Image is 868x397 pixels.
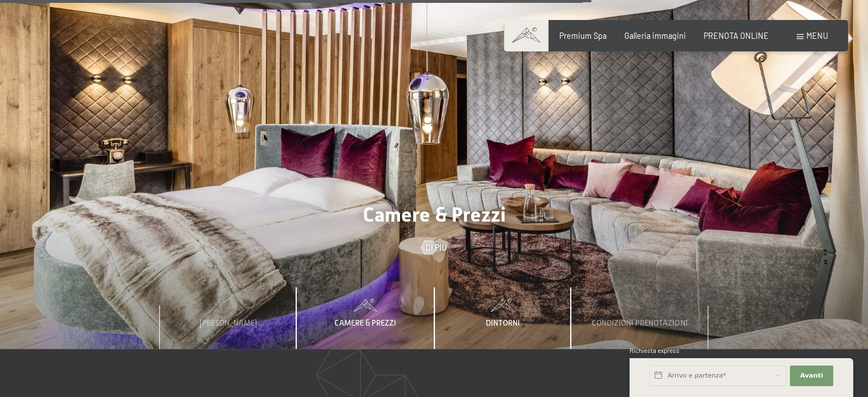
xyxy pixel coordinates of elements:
span: Condizioni prenotazioni [592,318,687,327]
span: Dintorni [486,318,520,327]
span: Avanti [800,371,823,380]
span: Camere & Prezzi [334,318,396,327]
a: Di più [421,242,447,254]
span: Menu [806,31,828,41]
span: Camere & Prezzi [363,203,506,226]
span: Richiesta express [629,347,680,354]
button: Avanti [790,366,833,386]
a: Galleria immagini [624,31,686,41]
span: [PERSON_NAME] [200,318,257,327]
a: Premium Spa [559,31,607,41]
span: Di più [426,242,447,254]
a: PRENOTA ONLINE [704,31,769,41]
